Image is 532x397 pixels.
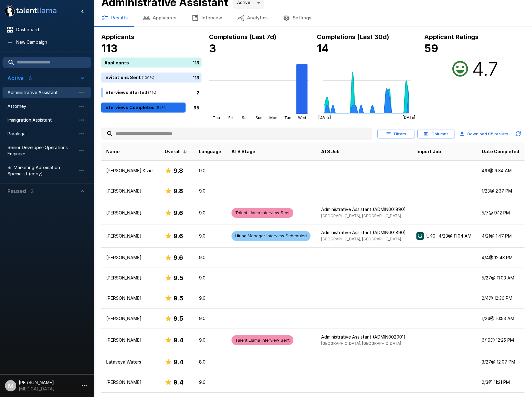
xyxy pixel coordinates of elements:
[199,359,221,365] p: 8.0
[321,206,406,213] p: Administrative Assistant (ADMIN001890)
[193,74,199,81] p: 113
[173,335,184,345] h6: 9.4
[135,9,184,27] button: Applicants
[101,42,118,55] b: 113
[212,115,220,120] tspan: Thu
[275,9,319,27] button: Settings
[199,188,221,194] p: 9.0
[269,115,277,120] tspan: Mon
[173,166,183,176] h6: 9.8
[199,168,221,174] p: 9.0
[477,224,525,248] td: 4/21 @ 1:47 PM
[416,148,441,155] span: Import Job
[477,372,525,392] td: 2/3 @ 11:21 PM
[472,58,498,80] h2: 4.7
[199,295,221,301] p: 9.0
[199,233,221,239] p: 9.0
[106,233,155,239] p: [PERSON_NAME]
[231,210,293,216] span: Talent Llama Interview Sent
[284,115,291,120] tspan: Tue
[173,314,183,324] h6: 9.5
[321,341,401,346] span: [GEOGRAPHIC_DATA], [GEOGRAPHIC_DATA]
[199,315,221,322] p: 9.0
[199,210,221,216] p: 9.0
[477,268,525,288] td: 5/27 @ 11:03 AM
[477,247,525,268] td: 4/4 @ 12:43 PM
[184,9,230,27] button: Interview
[488,131,494,136] b: 95
[321,229,406,236] p: Administrative Assistant (ADMIN001890)
[199,148,221,155] span: Language
[199,275,221,281] p: 9.0
[321,237,401,241] span: [GEOGRAPHIC_DATA], [GEOGRAPHIC_DATA]
[199,254,221,261] p: 9.0
[106,337,155,343] p: [PERSON_NAME]
[101,33,134,41] b: Applicants
[477,201,525,224] td: 5/7 @ 9:12 PM
[298,115,306,120] tspan: Wed
[321,214,401,218] span: [GEOGRAPHIC_DATA], [GEOGRAPHIC_DATA]
[106,295,155,301] p: [PERSON_NAME]
[424,42,438,55] b: 59
[173,273,183,283] h6: 9.5
[173,377,184,387] h6: 9.4
[477,181,525,201] td: 1/23 @ 2:37 PM
[173,253,183,263] h6: 9.6
[318,115,331,120] tspan: [DATE]
[477,161,525,181] td: 4/9 @ 9:34 AM
[106,168,155,174] p: [PERSON_NAME] Kizie
[457,128,511,140] button: Download 95 results
[231,337,293,343] span: Talent Llama Interview Sent
[424,33,479,41] b: Applicant Ratings
[106,275,155,281] p: [PERSON_NAME]
[417,129,455,139] button: Columns
[317,33,389,41] b: Completions (Last 30d)
[231,233,311,239] span: Hiring Manager Interview Scheduled
[317,42,329,55] b: 14
[106,315,155,322] p: [PERSON_NAME]
[403,115,415,120] tspan: [DATE]
[321,334,406,340] p: Administrative Assistant (ADMIN002001)
[106,379,155,385] p: [PERSON_NAME]
[173,208,183,218] h6: 9.6
[321,148,340,155] span: ATS Job
[242,115,248,120] tspan: Sat
[228,115,233,120] tspan: Fri
[173,357,184,367] h6: 9.4
[106,188,155,194] p: [PERSON_NAME]
[209,42,216,55] b: 3
[426,233,471,239] p: UKG - 4/23 @ 11:04 AM
[106,148,120,155] span: Name
[173,231,183,241] h6: 9.6
[196,89,199,96] p: 2
[199,337,221,343] p: 9.0
[106,210,155,216] p: [PERSON_NAME]
[106,254,155,261] p: [PERSON_NAME]
[416,232,424,240] img: UKG
[94,9,135,27] button: Results
[512,128,525,140] button: Updated Today - 9:04 AM
[477,288,525,308] td: 2/4 @ 12:36 PM
[256,115,262,120] tspan: Sun
[193,104,199,111] p: 95
[165,148,189,155] span: Overall
[477,308,525,329] td: 1/24 @ 10:53 AM
[482,148,519,155] span: Date Completed
[377,129,415,139] button: Filters
[199,379,221,385] p: 9.0
[477,352,525,372] td: 3/27 @ 12:07 PM
[209,33,276,41] b: Completions (Last 7d)
[193,59,199,66] p: 113
[230,9,275,27] button: Analytics
[231,148,255,155] span: ATS Stage
[477,329,525,352] td: 6/19 @ 12:25 PM
[173,186,183,196] h6: 9.8
[106,359,155,365] p: Lataveya Waters
[173,293,183,303] h6: 9.5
